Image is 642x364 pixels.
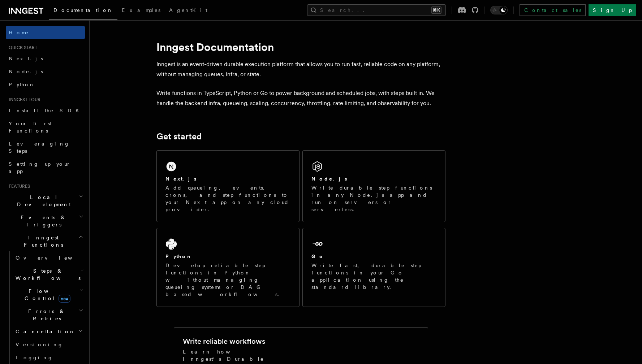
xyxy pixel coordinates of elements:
[156,59,445,79] p: Inngest is an event-driven durable execution platform that allows you to run fast, reliable code ...
[9,82,35,87] span: Python
[9,56,43,61] span: Next.js
[165,2,212,19] a: AgentKit
[13,325,85,338] button: Cancellation
[169,7,207,13] span: AgentKit
[6,183,30,189] span: Features
[9,121,52,134] span: Your first Functions
[122,7,160,13] span: Examples
[156,131,202,142] a: Get started
[16,355,53,360] span: Logging
[13,267,81,282] span: Steps & Workflows
[13,287,79,302] span: Flow Control
[302,150,445,222] a: Node.jsWrite durable step functions in any Node.js app and run on servers or serverless.
[183,336,265,346] h2: Write reliable workflows
[520,4,586,16] a: Contact sales
[16,342,63,347] span: Versioning
[165,184,290,213] p: Add queueing, events, crons, and step functions to your Next app on any cloud provider.
[311,253,324,260] h2: Go
[49,2,117,20] a: Documentation
[311,184,436,213] p: Write durable step functions in any Node.js app and run on servers or serverless.
[165,253,192,260] h2: Python
[13,251,85,264] a: Overview
[311,262,436,291] p: Write fast, durable step functions in your Go application using the standard library.
[9,69,43,74] span: Node.js
[9,108,83,113] span: Install the SDK
[13,328,75,335] span: Cancellation
[13,338,85,351] a: Versioning
[13,264,85,285] button: Steps & Workflows
[589,4,636,16] a: Sign Up
[156,40,445,53] h1: Inngest Documentation
[6,211,85,231] button: Events & Triggers
[9,141,70,154] span: Leveraging Steps
[6,104,85,117] a: Install the SDK
[156,228,300,307] a: PythonDevelop reliable step functions in Python without managing queueing systems or DAG based wo...
[6,117,85,137] a: Your first Functions
[6,231,85,251] button: Inngest Functions
[16,255,90,261] span: Overview
[13,305,85,325] button: Errors & Retries
[6,194,79,208] span: Local Development
[59,295,70,303] span: new
[13,285,85,305] button: Flow Controlnew
[156,150,300,222] a: Next.jsAdd queueing, events, crons, and step functions to your Next app on any cloud provider.
[6,214,79,228] span: Events & Triggers
[6,45,37,51] span: Quick start
[6,251,85,364] div: Inngest Functions
[13,308,78,322] span: Errors & Retries
[431,6,441,14] kbd: ⌘K
[6,65,85,78] a: Node.js
[9,161,71,174] span: Setting up your app
[6,191,85,211] button: Local Development
[6,157,85,178] a: Setting up your app
[311,175,347,182] h2: Node.js
[165,262,290,298] p: Develop reliable step functions in Python without managing queueing systems or DAG based workflows.
[13,351,85,364] a: Logging
[307,4,446,16] button: Search...⌘K
[6,52,85,65] a: Next.js
[6,97,40,103] span: Inngest tour
[490,6,508,14] button: Toggle dark mode
[53,7,113,13] span: Documentation
[6,137,85,157] a: Leveraging Steps
[6,234,78,248] span: Inngest Functions
[9,29,29,36] span: Home
[156,88,445,108] p: Write functions in TypeScript, Python or Go to power background and scheduled jobs, with steps bu...
[6,26,85,39] a: Home
[165,175,197,182] h2: Next.js
[117,2,165,19] a: Examples
[6,78,85,91] a: Python
[302,228,445,307] a: GoWrite fast, durable step functions in your Go application using the standard library.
